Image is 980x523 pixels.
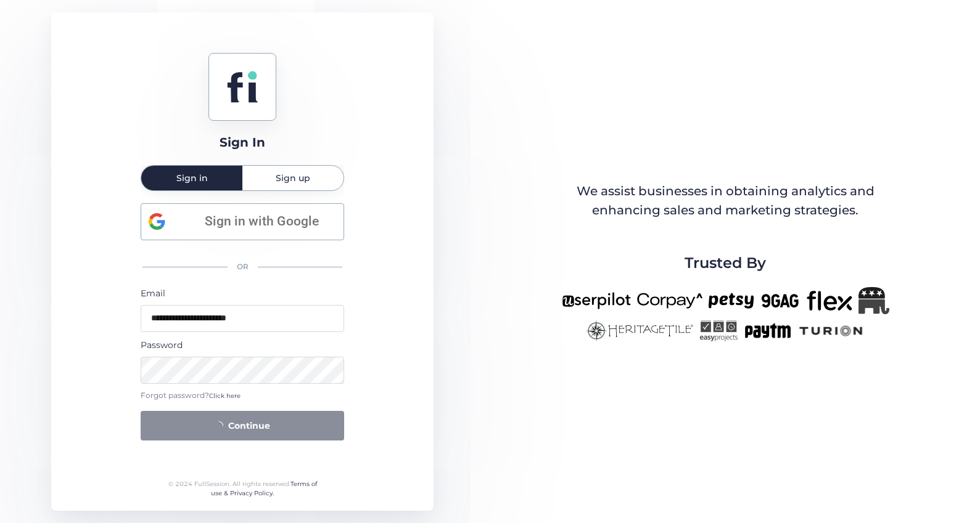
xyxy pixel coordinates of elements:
[709,287,754,314] img: petsy-new.png
[187,211,336,232] span: Sign in with Google
[699,320,738,341] img: easyprojects-new.png
[141,338,344,352] div: Password
[760,287,801,314] img: 9gag-new.png
[859,287,889,314] img: Republicanlogo-bw.png
[276,174,310,182] span: Sign up
[141,390,344,402] div: Forgot password?
[141,254,344,280] div: OR
[797,320,865,341] img: turion-new.png
[562,287,631,314] img: userpilot-new.png
[637,287,702,314] img: corpay-new.png
[586,320,693,341] img: heritagetile-new.png
[744,320,791,341] img: paytm-new.png
[807,287,852,314] img: flex-new.png
[220,133,265,152] div: Sign In
[141,286,344,300] div: Email
[228,419,270,432] span: Continue
[211,480,317,498] a: Terms of use & Privacy Policy.
[176,174,208,182] span: Sign in
[209,392,241,400] span: Click here
[141,411,344,440] button: Continue
[685,251,766,275] span: Trusted By
[163,479,323,498] div: © 2024 FullSession. All rights reserved.
[562,182,888,221] div: We assist businesses in obtaining analytics and enhancing sales and marketing strategies.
